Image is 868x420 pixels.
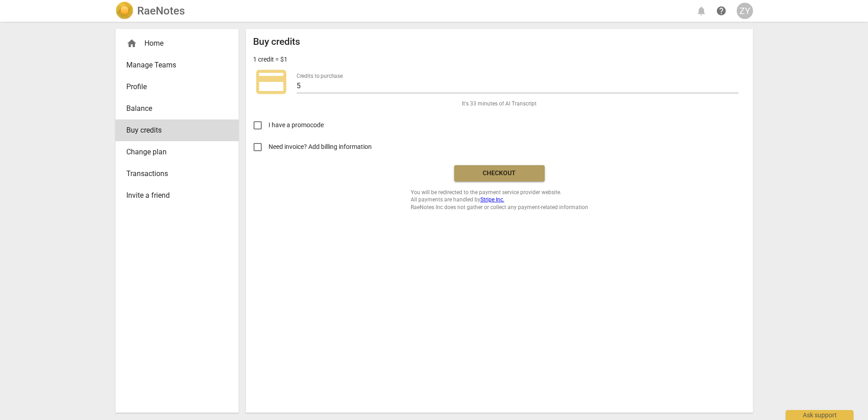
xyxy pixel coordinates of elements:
span: Checkout [461,169,537,178]
span: Change plan [126,147,221,157]
span: Manage Teams [126,60,221,71]
a: Help [713,3,729,19]
div: Home [126,38,221,49]
div: Ask support [786,410,854,420]
div: Home [115,33,239,54]
span: Transactions [126,168,221,179]
a: LogoRaeNotes [115,2,185,20]
span: You will be redirected to the payment service provider website. All payments are handled by RaeNo... [411,189,588,211]
span: help [716,5,727,16]
img: Logo [115,2,134,20]
span: Invite a friend [126,190,221,201]
span: credit_card [253,64,289,100]
p: 1 credit = $1 [253,55,288,64]
a: Profile [115,76,239,98]
span: home [126,38,137,49]
span: Buy credits [126,125,221,136]
span: It's 33 minutes of AI Transcript [462,100,537,108]
a: Invite a friend [115,185,239,206]
a: Transactions [115,163,239,185]
button: ZY [737,3,753,19]
a: Stripe Inc. [480,196,504,203]
h2: Buy credits [253,36,300,48]
a: Change plan [115,141,239,163]
button: Checkout [454,165,545,181]
label: Credits to purchase [297,73,343,79]
a: Buy credits [115,119,239,141]
span: I have a promocode [269,120,324,130]
a: Manage Teams [115,54,239,76]
span: Profile [126,81,221,92]
a: Balance [115,98,239,119]
span: Balance [126,103,221,114]
span: Need invoice? Add billing information [269,142,373,152]
h2: RaeNotes [137,5,185,17]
